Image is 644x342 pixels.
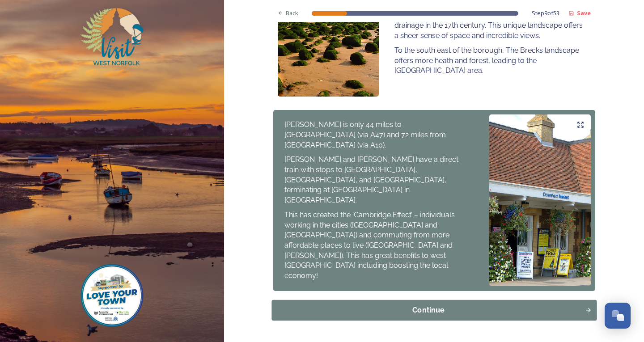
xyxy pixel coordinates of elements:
strong: Save [577,9,591,17]
span: Step 9 of 53 [532,9,559,17]
p: The Fens to the south of the borough is flat due to drainage in the 17th century. This unique lan... [394,11,584,41]
span: Back [286,9,298,17]
button: Open Chat [605,303,631,329]
span: [PERSON_NAME] and [PERSON_NAME] have a direct train with stops to [GEOGRAPHIC_DATA], [GEOGRAPHIC_... [284,155,460,204]
span: This has created the ‘Cambridge Effect’ – individuals working in the cities ([GEOGRAPHIC_DATA] an... [284,211,457,280]
span: [PERSON_NAME] is only 44 miles to [GEOGRAPHIC_DATA] (via A47) and 72 miles from [GEOGRAPHIC_DATA]... [284,120,448,149]
button: Continue [271,300,597,321]
div: Continue [276,305,580,316]
p: To the south east of the borough, The Brecks landscape offers more heath and forest, leading to t... [394,46,584,76]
